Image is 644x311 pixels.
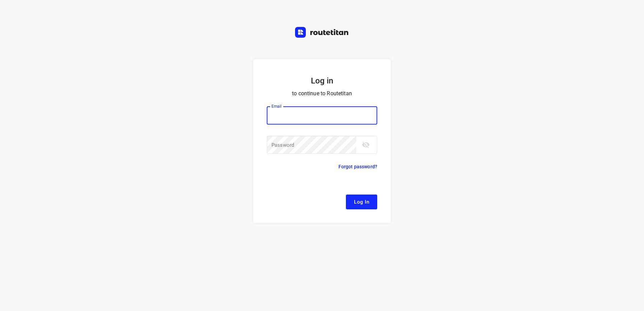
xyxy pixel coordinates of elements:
[295,27,349,38] img: Routetitan
[354,198,369,206] span: Log In
[267,89,377,98] p: to continue to Routetitan
[267,75,377,86] h5: Log in
[339,163,377,171] p: Forgot password?
[359,138,373,151] button: toggle password visibility
[346,195,377,209] button: Log In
